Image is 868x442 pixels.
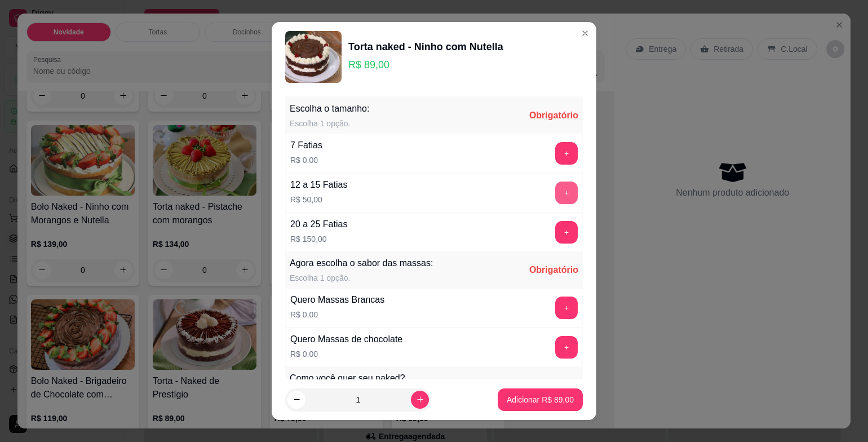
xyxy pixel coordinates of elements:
p: R$ 0,00 [290,309,384,320]
div: Obrigatório [529,378,578,392]
img: product-image [285,31,342,83]
button: add [555,142,578,165]
p: Adicionar R$ 89,00 [507,394,574,405]
div: 12 a 15 Fatias [290,178,347,192]
button: increase-product-quantity [411,391,429,409]
div: 7 Fatias [290,139,322,152]
div: Torta naked - Ninho com Nutella [348,39,503,55]
p: R$ 0,00 [290,154,322,166]
button: add [555,221,578,244]
button: Adicionar R$ 89,00 [498,388,583,411]
button: Close [576,24,594,42]
div: Quero Massas Brancas [290,293,384,307]
div: Escolha 1 opção. [290,118,369,129]
div: Obrigatório [529,263,578,277]
p: R$ 89,00 [348,57,503,73]
p: R$ 50,00 [290,194,347,205]
button: add [555,297,578,319]
p: R$ 0,00 [290,348,402,360]
div: Como você quer seu naked? [290,372,405,385]
div: Agora escolha o sabor das massas: [290,257,433,270]
div: Escolha 1 opção. [290,272,433,284]
div: Obrigatório [529,109,578,122]
button: decrease-product-quantity [287,391,305,409]
button: add [555,336,578,359]
button: add [555,182,578,204]
div: 20 a 25 Fatias [290,218,347,231]
div: Escolha o tamanho: [290,102,369,116]
div: Quero Massas de chocolate [290,333,402,346]
p: R$ 150,00 [290,233,347,245]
